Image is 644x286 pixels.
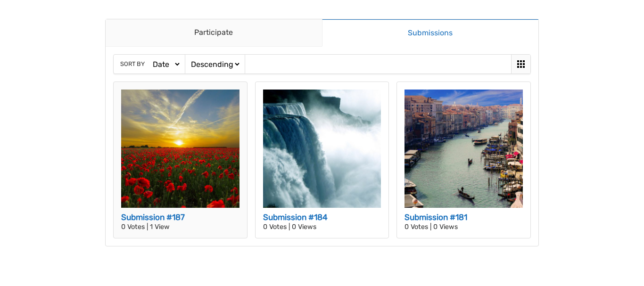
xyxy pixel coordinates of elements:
[255,82,389,238] a: Submission #184 0 Votes | 0 Views
[121,212,239,224] h3: Submission #187
[405,90,523,208] img: venice-3183168_1920-1-512x512.jpg
[396,82,531,238] a: Submission #181 0 Votes | 0 Views
[121,90,239,208] img: sunset-815270_1920-512x512.jpg
[405,224,523,230] p: 0 Votes | 0 Views
[405,212,523,224] h3: Submission #181
[263,212,381,224] h3: Submission #184
[263,90,381,208] img: niagara-falls-218591_1920-2-512x512.jpg
[106,19,322,47] a: Participate
[263,224,381,230] p: 0 Votes | 0 Views
[322,19,539,47] a: Submissions
[120,59,145,68] span: Sort by
[121,224,239,230] p: 0 Votes | 1 View
[113,82,248,238] a: Submission #187 0 Votes | 1 View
